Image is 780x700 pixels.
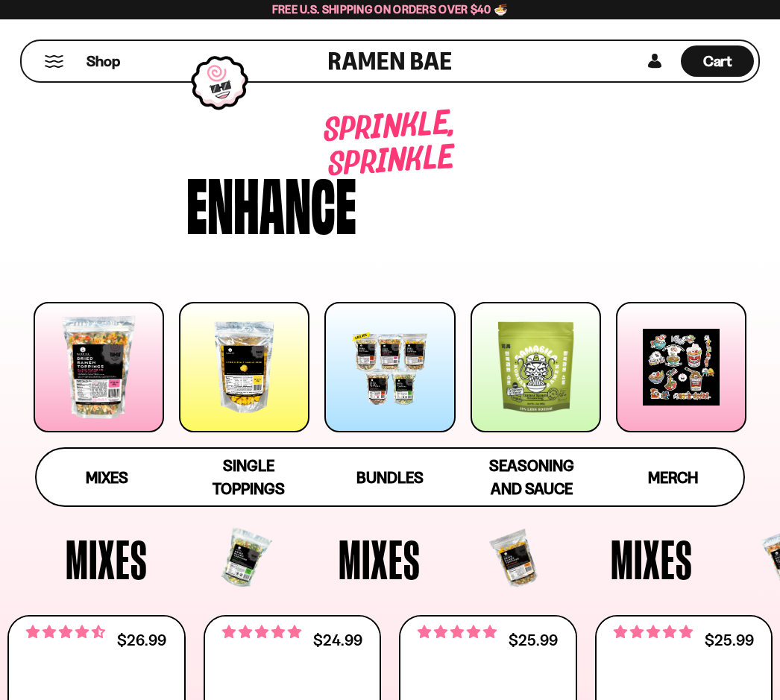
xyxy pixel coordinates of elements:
button: Mobile Menu Trigger [44,55,64,68]
span: Seasoning and Sauce [489,456,574,498]
span: 4.76 stars [614,622,693,642]
a: Seasoning and Sauce [461,449,603,505]
a: Single Toppings [177,449,319,505]
span: 4.76 stars [222,622,301,642]
span: Single Toppings [213,456,285,498]
span: Free U.S. Shipping on Orders over $40 🍜 [272,2,509,16]
span: Mixes [86,468,128,487]
a: Bundles [319,449,461,505]
a: Merch [603,449,744,505]
div: Cart [681,41,754,81]
div: Enhance [186,166,356,237]
span: Cart [703,52,732,70]
span: Merch [648,468,698,487]
span: Bundles [356,468,424,487]
span: Mixes [193,532,275,587]
a: Mixes [37,449,178,505]
span: Mixes [465,532,547,587]
a: Shop [87,45,120,77]
span: Shop [87,51,120,72]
